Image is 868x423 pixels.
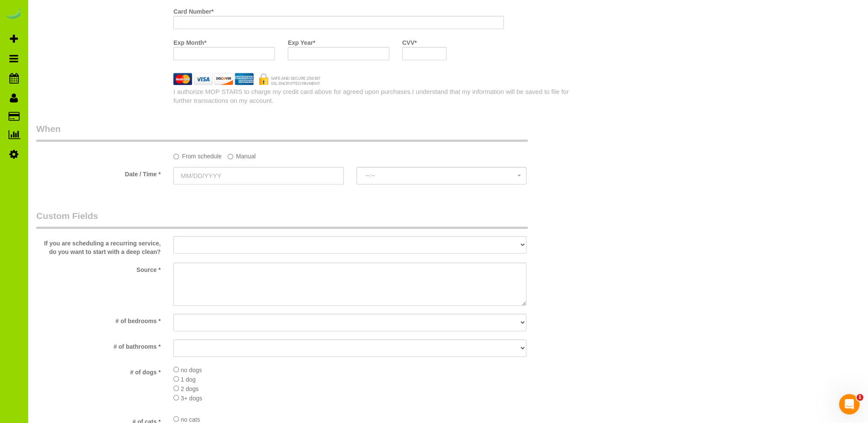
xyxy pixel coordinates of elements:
label: # of bathrooms * [30,339,167,351]
legend: When [36,123,528,142]
span: 1 dog [181,376,196,383]
label: Exp Month [173,35,206,47]
input: Manual [228,154,233,159]
button: --:-- [357,167,526,184]
label: If you are scheduling a recurring service, do you want to start with a deep clean? [30,236,167,256]
label: Exp Year [288,35,315,47]
label: Manual [228,149,256,160]
span: 3+ dogs [181,395,202,402]
label: # of bedrooms * [30,314,167,325]
label: From schedule [173,149,222,160]
span: no cats [181,416,200,423]
input: MM/DD/YYYY [173,167,343,184]
span: no dogs [181,367,202,373]
span: 2 dogs [181,385,199,392]
span: --:-- [365,172,517,179]
legend: Custom Fields [36,210,528,229]
img: credit cards [167,73,327,85]
label: Card Number [173,4,213,16]
iframe: Intercom live chat [839,394,859,414]
div: I authorize MOP STARS to charge my credit card above for agreed upon purchases. [167,87,579,105]
img: Automaid Logo [5,9,22,20]
span: 1 [856,394,863,401]
label: # of dogs * [30,365,167,376]
input: From schedule [173,154,179,159]
label: Source * [30,263,167,274]
label: Date / Time * [30,167,167,178]
label: CVV [402,35,417,47]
